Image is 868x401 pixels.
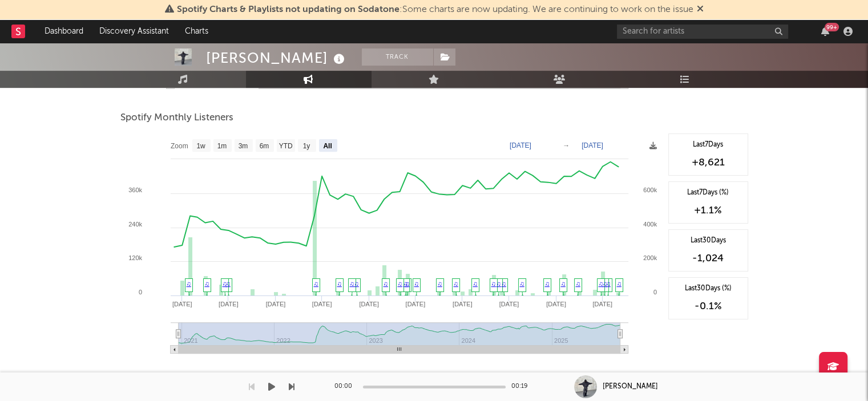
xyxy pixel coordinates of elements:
[172,301,192,307] text: [DATE]
[592,301,612,307] text: [DATE]
[603,280,607,287] a: ♫
[187,280,191,287] a: ♫
[334,380,357,394] div: 00:00
[405,280,410,287] a: ♫
[582,141,603,149] text: [DATE]
[675,252,742,265] div: -1,024
[314,280,318,287] a: ♫
[278,142,292,150] text: YTD
[438,280,442,287] a: ♫
[206,48,348,67] div: [PERSON_NAME]
[383,280,388,287] a: ♫
[520,280,524,287] a: ♫
[138,289,142,295] text: 0
[128,254,142,261] text: 120k
[491,280,496,287] a: ♫
[265,301,285,307] text: [DATE]
[499,301,519,307] text: [DATE]
[91,20,177,43] a: Discovery Assistant
[697,5,704,14] span: Dismiss
[561,280,566,287] a: ♫
[403,280,408,287] a: ♫
[362,48,433,66] button: Track
[219,301,239,307] text: [DATE]
[675,188,742,198] div: Last 7 Days (%)
[259,142,269,150] text: 6m
[643,221,657,228] text: 400k
[675,299,742,313] div: -0.1 %
[545,280,550,287] a: ♫
[675,283,742,294] div: Last 30 Days (%)
[546,301,566,307] text: [DATE]
[453,301,473,307] text: [DATE]
[414,280,419,287] a: ♫
[643,187,657,193] text: 600k
[675,204,742,217] div: +1.1 %
[405,301,425,307] text: [DATE]
[825,23,839,31] div: 99 +
[177,5,399,14] span: Spotify Charts & Playlists not updating on Sodatone
[821,27,829,36] button: 99+
[217,142,227,150] text: 1m
[675,140,742,150] div: Last 7 Days
[323,142,332,150] text: All
[177,5,693,14] span: : Some charts are now updating. We are continuing to work on the issue
[563,141,570,149] text: →
[354,280,359,287] a: ♫
[675,156,742,169] div: +8,621
[599,280,603,287] a: ♫
[576,280,580,287] a: ♫
[350,280,354,287] a: ♫
[205,280,209,287] a: ♫
[643,254,657,261] text: 200k
[398,280,402,287] a: ♫
[653,289,656,295] text: 0
[502,280,506,287] a: ♫
[171,142,188,150] text: Zoom
[120,111,233,125] span: Spotify Monthly Listeners
[238,142,248,150] text: 3m
[337,280,342,287] a: ♫
[226,280,231,287] a: ♫
[359,301,379,307] text: [DATE]
[675,236,742,246] div: Last 30 Days
[617,280,621,287] a: ♫
[223,280,227,287] a: ♫
[473,280,478,287] a: ♫
[606,280,611,287] a: ♫
[128,221,142,228] text: 240k
[454,280,458,287] a: ♫
[312,301,332,307] text: [DATE]
[496,280,501,287] a: ♫
[510,141,531,149] text: [DATE]
[196,142,205,150] text: 1w
[603,382,658,392] div: [PERSON_NAME]
[177,20,216,43] a: Charts
[37,20,91,43] a: Dashboard
[128,187,142,193] text: 360k
[617,25,788,39] input: Search for artists
[511,380,534,394] div: 00:19
[302,142,310,150] text: 1y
